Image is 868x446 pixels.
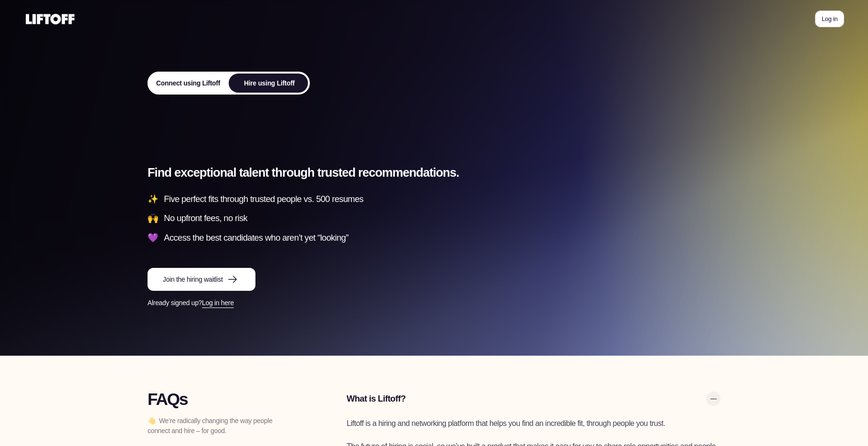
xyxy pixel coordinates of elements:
h1: Hire using Liftoff [148,119,720,153]
p: What is Liftoff? [347,393,701,405]
a: Log in here [205,299,239,307]
p: 💜 [148,232,158,244]
p: ✨ [148,193,158,205]
p: Hire using Liftoff [242,78,297,88]
p: Liftoff is a hiring and networking platform that helps you find an incredible fit, through people... [347,418,720,429]
p: Join the hiring waitlist [163,275,229,285]
p: Five perfect fits through trusted people vs. 500 resumes [164,193,720,205]
p: Connect using Liftoff [153,78,223,88]
a: Hire using Liftoff [229,72,310,95]
p: 🙌 [148,212,158,224]
p: Already signed up? [148,298,720,308]
a: Log in [815,11,844,27]
p: 👋 We’re radically changing the way people connect and hire – for good. [148,416,286,436]
p: Access the best candidates who aren’t yet “looking” [164,232,720,244]
p: Find exceptional talent through trusted recommendations. [148,165,720,181]
a: Join the hiring waitlist [148,268,261,291]
p: No upfront fees, no risk [164,212,720,224]
a: Connect using Liftoff [148,72,229,95]
h3: FAQs [148,390,323,409]
p: Log in [821,14,837,23]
